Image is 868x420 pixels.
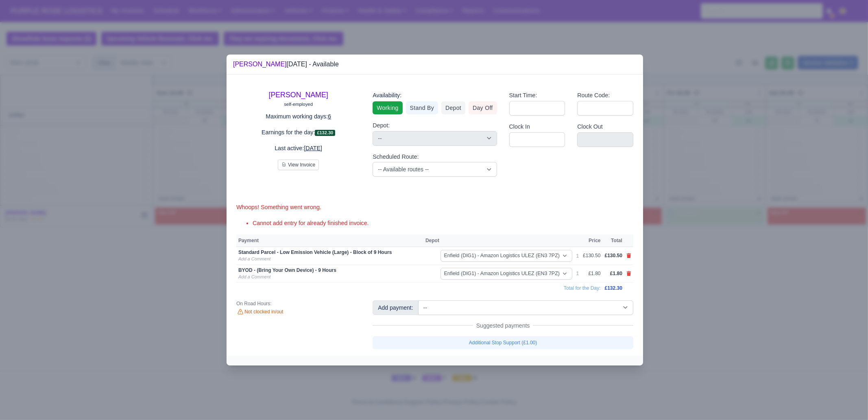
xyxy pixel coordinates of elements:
[509,122,530,131] label: Clock In
[238,256,270,261] a: Add a Comment
[827,381,868,420] iframe: Chat Widget
[373,336,633,349] a: Additional Stop Support (£1.00)
[581,265,602,282] td: £1.80
[236,128,360,137] p: Earnings for the day:
[238,274,270,279] a: Add a Comment
[581,247,602,265] td: £130.50
[373,152,419,162] label: Scheduled Route:
[577,122,603,131] label: Clock Out
[576,270,579,277] div: 1
[469,101,497,114] a: Day Off
[564,285,601,291] span: Total for the Day:
[577,91,610,100] label: Route Code:
[581,234,602,247] th: Price
[233,59,339,69] div: [DATE] - Available
[236,308,360,316] div: Not clocked in/out
[278,160,319,170] button: View Invoice
[328,113,331,120] u: 6
[236,112,360,121] p: Maximum working days:
[605,253,622,258] span: £130.50
[233,61,287,68] a: [PERSON_NAME]
[373,101,402,114] a: Working
[236,234,423,247] th: Payment
[236,300,360,307] div: On Road Hours:
[423,234,574,247] th: Depot
[315,130,335,136] span: £132.30
[238,249,421,256] div: Standard Parcel - Low Emission Vehicle (Large) - Block of 9 Hours
[605,285,622,291] span: £132.30
[304,145,322,151] u: [DATE]
[284,102,313,107] small: self-employed
[473,322,533,330] span: Suggested payments
[373,91,497,100] div: Availability:
[610,271,622,276] span: £1.80
[509,91,537,100] label: Start Time:
[441,101,465,114] a: Depot
[236,144,360,153] p: Last active:
[576,253,579,259] div: 1
[603,234,624,247] th: Total
[269,91,328,99] a: [PERSON_NAME]
[373,300,418,315] div: Add payment:
[238,267,421,273] div: BYOD - (Bring Your Own Device) - 9 Hours
[236,203,633,212] div: Whoops! Something went wrong.
[253,219,633,228] li: Cannot add entry for already finished invoice.
[373,121,390,130] label: Depot:
[406,101,438,114] a: Stand By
